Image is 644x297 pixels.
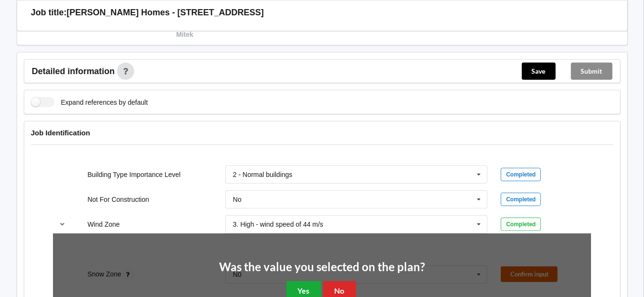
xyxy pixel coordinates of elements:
span: Detailed information [32,67,115,76]
div: 3. High - wind speed of 44 m/s [233,221,323,228]
label: Not For Construction [87,196,149,203]
div: Completed [501,218,541,231]
h4: Job Identification [31,128,613,137]
div: Completed [501,193,541,206]
div: No [233,196,242,203]
h2: Was the value you selected on the plan? [219,260,425,275]
label: Wind Zone [87,220,120,228]
h3: Job title: [31,7,67,18]
button: reference-toggle [53,216,72,233]
div: 2 - Normal buildings [233,171,293,178]
label: Building Type Importance Level [87,171,180,178]
h3: [PERSON_NAME] Homes - [STREET_ADDRESS] [67,7,264,18]
label: Expand references by default [31,97,148,107]
button: Save [522,63,556,80]
div: Completed [501,168,541,181]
